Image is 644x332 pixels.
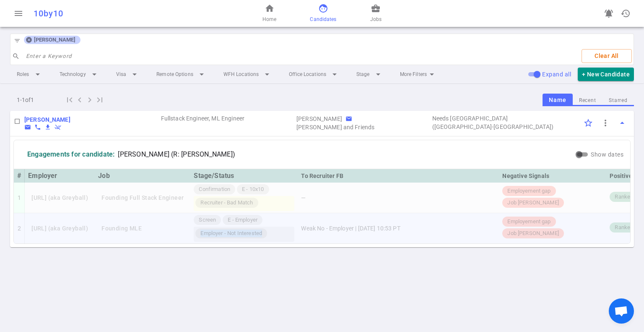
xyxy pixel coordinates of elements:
[393,67,444,82] li: More Filters
[197,199,256,207] span: Recruiter - Bad Match
[31,37,79,43] span: [PERSON_NAME]
[350,67,390,82] li: Stage
[296,123,431,131] span: Agency
[44,124,51,131] button: Download resume
[55,124,61,131] span: remove_done
[591,151,623,158] span: Show dates
[24,115,70,124] a: Go to Edit
[195,216,219,224] span: Screen
[95,169,190,183] th: Job
[265,3,275,13] span: home
[431,111,567,132] td: Visa
[578,68,634,81] button: + New Candidate
[370,3,382,24] a: Jobs
[190,169,298,183] th: Stage/Status
[600,118,610,128] span: more_vert
[150,67,213,82] li: Remote Options
[298,213,499,243] td: Weak No - Employer | [DATE] 10:53 PT
[55,124,61,131] button: Withdraw candidate
[118,150,235,159] span: [PERSON_NAME] (R: [PERSON_NAME])
[160,111,296,132] td: Roles
[195,186,234,193] span: Confirmation
[621,8,631,18] span: history
[567,111,634,132] td: Options
[34,8,211,18] div: 10by10
[262,3,276,24] a: Home
[34,124,41,131] span: phone
[600,5,617,22] a: Go to see announcements
[318,3,328,13] span: face
[614,115,631,131] button: Toggle Expand/Collapse
[14,37,21,44] span: filter_list
[504,218,554,226] span: Employement gap
[44,124,51,131] i: file_download
[345,115,352,122] span: email
[345,115,352,122] button: Copy Recruiter email
[504,230,562,238] span: Job [PERSON_NAME]
[504,187,554,195] span: Employement gap
[609,298,634,324] a: Open chat
[13,8,23,18] span: menu
[298,183,499,213] td: —
[224,216,261,224] span: E - Employer
[24,124,31,131] span: email
[301,171,496,181] div: To Recruiter FB
[310,3,336,24] a: Candidates
[217,67,279,82] li: WFH Locations
[604,8,614,18] span: notifications_active
[197,230,265,238] span: Employer - Not Interested
[310,15,336,24] span: Candidates
[504,199,562,207] span: Job [PERSON_NAME]
[14,183,25,213] td: 1
[10,93,65,107] div: 1 - 1 of 1
[34,124,41,131] button: Copy Candidate phone
[25,169,95,183] th: Employer
[573,95,602,106] button: Recent
[296,115,342,123] div: Recruiter
[14,169,25,183] th: #
[582,49,632,63] button: Clear All
[24,124,31,131] button: Copy Candidate email
[617,5,634,22] button: Open history
[543,94,572,107] button: Name
[371,3,381,13] span: business_center
[10,5,27,22] button: Open menu
[542,71,571,78] span: Expand all
[617,118,627,128] span: arrow_drop_up
[109,67,146,82] li: Visa
[502,171,603,181] div: Negative Signals
[12,52,20,60] span: search
[239,186,267,193] span: E - 10x10
[262,15,276,24] span: Home
[27,150,114,159] div: Engagements for candidate:
[602,95,634,106] button: Starred
[53,67,106,82] li: Technology
[282,67,346,82] li: Office Locations
[579,114,597,132] div: Click to Starred
[10,67,49,82] li: Roles
[14,213,25,243] td: 2
[370,15,382,24] span: Jobs
[24,116,70,123] b: [PERSON_NAME]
